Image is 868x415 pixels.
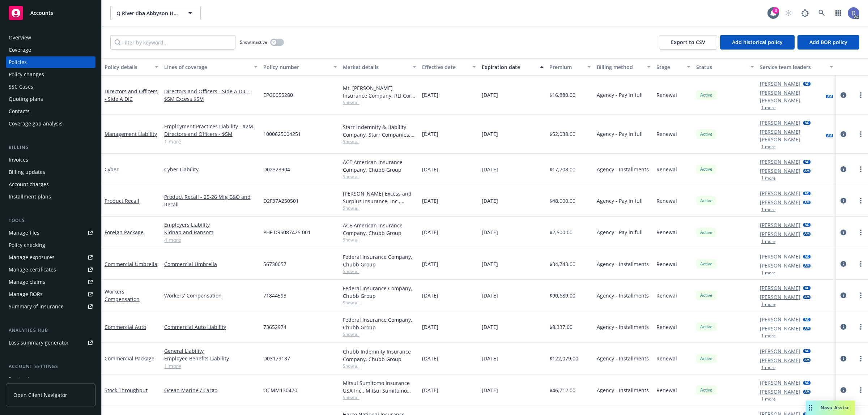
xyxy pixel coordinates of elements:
div: Manage certificates [9,264,56,275]
a: circleInformation [839,130,848,138]
a: circleInformation [839,196,848,205]
div: Manage exposures [9,252,55,263]
a: [PERSON_NAME] [760,221,800,229]
div: Loss summary generator [9,337,69,348]
span: [DATE] [482,260,498,268]
a: [PERSON_NAME] [760,325,800,332]
a: Contacts [6,106,95,117]
div: Account charges [9,179,49,190]
span: Agency - Installments [597,386,649,394]
button: 1 more [761,145,776,149]
span: [DATE] [482,91,498,99]
span: 1000625004251 [263,130,301,138]
a: circleInformation [839,260,848,268]
a: [PERSON_NAME] [760,284,800,292]
a: [PERSON_NAME] [760,119,800,127]
span: Show all [343,205,417,211]
span: [DATE] [482,166,498,173]
a: circleInformation [839,91,848,99]
div: Policy checking [9,239,45,251]
span: Renewal [656,386,677,394]
div: Quoting plans [9,93,43,105]
span: $46,712.00 [549,386,575,394]
div: Federal Insurance Company, Chubb Group [343,253,417,268]
a: Policy checking [6,239,95,251]
a: Account charges [6,179,95,190]
a: more [856,354,865,363]
span: [DATE] [422,91,438,99]
span: Add historical policy [732,39,783,46]
div: Manage claims [9,276,45,288]
div: Mitsui Sumitomo Insurance USA Inc., Mitsui Sumitomo Insurance Group [343,379,417,394]
a: Product Recall [105,197,139,204]
span: [DATE] [422,292,438,299]
span: Show inactive [240,39,267,45]
span: Show all [343,331,417,337]
a: Directors and Officers - Side A DIC [105,88,158,102]
span: Agency - Pay in full [597,91,643,99]
div: Market details [343,63,409,71]
a: Commercial Auto [105,324,146,330]
button: Policy number [260,58,340,76]
a: Commercial Umbrella [105,261,157,268]
a: Workers' Compensation [105,288,140,303]
span: Renewal [656,323,677,331]
button: 1 more [761,397,776,401]
a: [PERSON_NAME] [760,230,800,238]
a: more [856,165,865,174]
span: PHF D95087425 001 [263,228,311,236]
span: D02323904 [263,166,290,173]
span: Active [699,166,714,172]
a: more [856,91,865,99]
a: more [856,196,865,205]
span: Open Client Navigator [13,391,67,399]
a: [PERSON_NAME] [760,80,800,87]
div: Premium [549,63,583,71]
span: Active [699,92,714,98]
span: Active [699,292,714,299]
div: Federal Insurance Company, Chubb Group [343,284,417,300]
a: circleInformation [839,291,848,300]
span: Active [699,261,714,267]
input: Filter by keyword... [110,35,235,50]
a: Coverage [6,44,95,56]
a: Commercial Package [105,355,154,362]
span: Renewal [656,260,677,268]
a: Start snowing [781,6,796,20]
button: 1 more [761,176,776,180]
a: [PERSON_NAME] [760,253,800,260]
span: EPG0055280 [263,91,293,99]
span: Nova Assist [821,405,849,411]
a: Ocean Marine / Cargo [164,386,258,394]
span: Manage exposures [6,252,95,263]
div: Manage files [9,227,39,239]
div: Mt. [PERSON_NAME] Insurance Company, RLI Corp, RT Specialty Insurance Services, LLC (RSG Specialt... [343,84,417,99]
button: Add historical policy [720,35,795,50]
span: Add BOR policy [809,39,847,46]
div: Billing [6,144,95,151]
div: Stage [656,63,682,71]
button: 1 more [761,365,776,370]
a: 1 more [164,362,258,370]
a: Search [814,6,829,20]
a: Workers' Compensation [164,292,258,299]
a: circleInformation [839,228,848,237]
a: Invoices [6,154,95,166]
button: 1 more [761,106,776,110]
a: Commercial Auto Liability [164,323,258,331]
a: Quoting plans [6,93,95,105]
span: Agency - Pay in full [597,197,643,205]
a: [PERSON_NAME] [760,158,800,166]
span: Active [699,387,714,393]
a: Summary of insurance [6,301,95,312]
a: Installment plans [6,191,95,202]
button: Nova Assist [806,401,855,415]
span: [DATE] [422,323,438,331]
span: Show all [343,138,417,145]
span: $48,000.00 [549,197,575,205]
a: Directors and Officers - $5M [164,130,258,138]
button: 1 more [761,302,776,307]
span: [DATE] [422,260,438,268]
span: Export to CSV [671,39,705,46]
a: Loss summary generator [6,337,95,348]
